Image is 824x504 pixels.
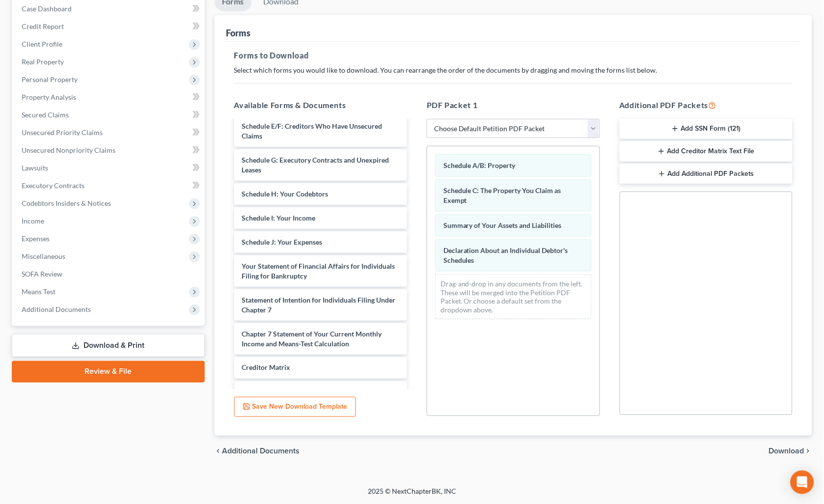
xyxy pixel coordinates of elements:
[22,111,69,119] span: Secured Claims
[12,334,205,357] a: Download & Print
[22,217,44,225] span: Income
[22,270,62,278] span: SOFA Review
[14,106,205,124] a: Secured Claims
[620,119,793,140] button: Add SSN Form (121)
[222,448,300,455] span: Additional Documents
[242,388,336,396] span: Verification of Creditor Matrix
[242,214,316,222] span: Schedule I: Your Income
[12,361,205,383] a: Review & File
[427,99,600,111] h5: PDF Packet 1
[242,364,291,372] span: Creditor Matrix
[242,122,383,140] span: Schedule E/F: Creditors Who Have Unsecured Claims
[22,164,48,172] span: Lawsuits
[443,221,562,229] span: Summary of Your Assets and Liabilities
[234,397,356,418] button: Save New Download Template
[14,124,205,141] a: Unsecured Priority Claims
[22,181,84,190] span: Executory Contracts
[242,190,329,198] span: Schedule H: Your Codebtors
[22,75,78,84] span: Personal Property
[791,471,814,494] div: Open Intercom Messenger
[620,141,793,162] button: Add Creditor Matrix Text File
[22,128,103,137] span: Unsecured Priority Claims
[215,448,300,455] a: chevron_left Additional Documents
[242,262,395,280] span: Your Statement of Financial Affairs for Individuals Filing for Bankruptcy
[242,296,396,314] span: Statement of Intention for Individuals Filing Under Chapter 7
[22,199,111,207] span: Codebtors Insiders & Notices
[242,330,382,348] span: Chapter 7 Statement of Your Current Monthly Income and Means-Test Calculation
[804,448,812,455] i: chevron_right
[234,65,793,75] p: Select which forms you would like to download. You can rearrange the order of the documents by dr...
[14,159,205,177] a: Lawsuits
[22,252,65,260] span: Miscellaneous
[443,246,568,264] span: Declaration About an Individual Debtor's Schedules
[22,287,55,296] span: Means Test
[22,4,72,13] span: Case Dashboard
[14,88,205,106] a: Property Analysis
[22,57,64,66] span: Real Property
[769,448,804,455] span: Download
[14,141,205,159] a: Unsecured Nonpriority Claims
[226,27,251,39] div: Forms
[14,265,205,283] a: SOFA Review
[22,22,64,30] span: Credit Report
[215,448,222,455] i: chevron_left
[443,161,516,169] span: Schedule A/B: Property
[242,238,323,246] span: Schedule J: Your Expenses
[22,93,76,101] span: Property Analysis
[242,156,389,174] span: Schedule G: Executory Contracts and Unexpired Leases
[22,146,115,154] span: Unsecured Nonpriority Claims
[620,99,793,111] h5: Additional PDF Packets
[22,40,62,48] span: Client Profile
[14,177,205,195] a: Executory Contracts
[234,50,793,61] h5: Forms to Download
[14,18,205,35] a: Credit Report
[22,234,50,243] span: Expenses
[769,448,812,455] button: Download chevron_right
[620,164,793,184] button: Add Additional PDF Packets
[435,274,592,319] div: Drag-and-drop in any documents from the left. These will be merged into the Petition PDF Packet. ...
[22,305,91,313] span: Additional Documents
[234,99,408,111] h5: Available Forms & Documents
[443,186,561,204] span: Schedule C: The Property You Claim as Exempt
